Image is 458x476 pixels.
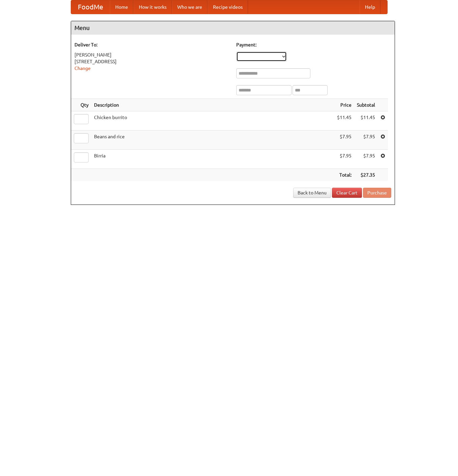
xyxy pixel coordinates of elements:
a: FoodMe [71,0,110,14]
a: Change [74,66,91,71]
th: $27.35 [354,169,378,181]
th: Qty [71,99,91,111]
h4: Menu [71,21,395,35]
a: How it works [133,0,172,14]
th: Subtotal [354,99,378,111]
button: Purchase [363,188,391,198]
a: Help [360,0,380,14]
div: [PERSON_NAME] [74,51,230,58]
td: $11.45 [354,111,378,131]
a: Clear Cart [332,188,362,198]
td: $7.95 [334,131,354,150]
a: Recipe videos [208,0,248,14]
td: $7.95 [334,150,354,169]
th: Description [91,99,334,111]
td: Chicken burrito [91,111,334,131]
a: Back to Menu [293,188,331,198]
td: $7.95 [354,131,378,150]
th: Price [334,99,354,111]
td: $7.95 [354,150,378,169]
td: Birria [91,150,334,169]
h5: Payment: [236,41,391,48]
a: Who we are [172,0,208,14]
td: Beans and rice [91,131,334,150]
td: $11.45 [334,111,354,131]
div: [STREET_ADDRESS] [74,58,230,65]
a: Home [110,0,133,14]
th: Total: [334,169,354,181]
h5: Deliver To: [74,41,230,48]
